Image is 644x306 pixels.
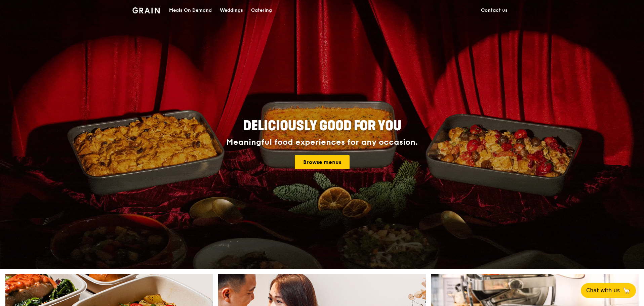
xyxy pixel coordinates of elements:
img: Grain [132,7,160,13]
a: Catering [247,0,276,20]
div: Weddings [220,0,243,20]
div: Meaningful food experiences for any occasion. [201,138,443,147]
a: Browse menus [295,155,350,169]
span: Chat with us [586,287,620,295]
div: Meals On Demand [169,0,212,20]
span: 🦙 [622,287,631,295]
span: Deliciously good for you [243,118,401,134]
a: Contact us [477,0,512,20]
button: Chat with us🦙 [581,283,636,298]
div: Catering [251,0,272,20]
a: Weddings [216,0,247,20]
